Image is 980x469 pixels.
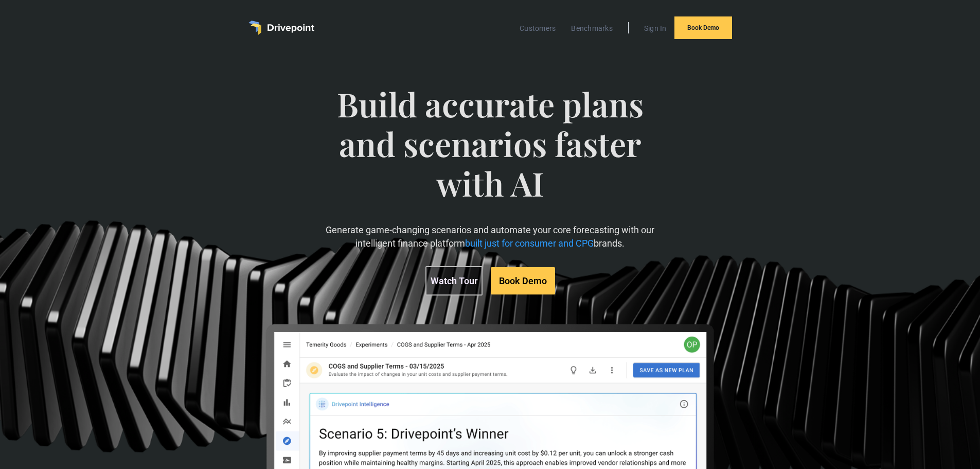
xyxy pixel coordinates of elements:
a: Watch Tour [425,266,483,296]
a: Book Demo [674,16,732,39]
a: Customers [514,22,561,35]
a: Sign In [639,22,672,35]
a: Benchmarks [566,22,618,35]
span: built just for consumer and CPG [465,238,594,249]
p: Generate game-changing scenarios and automate your core forecasting with our intelligent finance ... [321,223,659,249]
a: home [248,21,314,35]
a: Book Demo [491,267,555,294]
span: Build accurate plans and scenarios faster with AI [321,84,659,223]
